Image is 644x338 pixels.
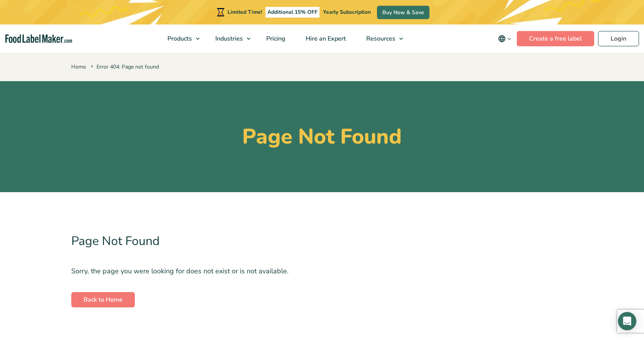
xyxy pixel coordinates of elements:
h1: Page Not Found [71,124,573,149]
span: Additional 15% OFF [265,7,320,18]
span: Hire an Expert [303,34,347,43]
h2: Page Not Found [71,223,573,260]
span: Limited Time! [228,8,262,16]
a: Login [598,31,639,46]
div: Open Intercom Messenger [618,312,636,330]
p: Sorry, the page you were looking for does not exist or is not available. [71,266,573,277]
a: Home [71,63,86,70]
a: Pricing [256,24,294,53]
span: Industries [213,34,244,43]
a: Resources [356,24,407,53]
a: Back to Home [71,292,135,307]
a: Create a free label [517,31,594,46]
a: Buy Now & Save [377,6,429,19]
a: Hire an Expert [296,24,354,53]
span: Error 404: Page not found [89,63,159,70]
a: Products [157,24,203,53]
a: Industries [205,24,254,53]
span: Pricing [264,34,286,43]
span: Products [165,34,193,43]
span: Yearly Subscription [323,8,371,16]
span: Resources [364,34,396,43]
